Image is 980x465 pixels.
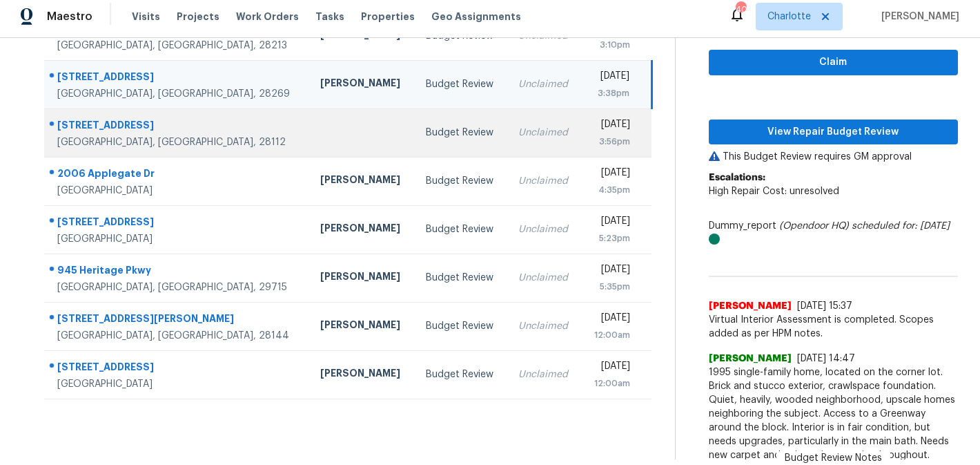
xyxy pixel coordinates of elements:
div: [GEOGRAPHIC_DATA], [GEOGRAPHIC_DATA], 28269 [57,87,298,101]
div: 3:10pm [592,38,630,52]
div: [PERSON_NAME] [320,318,404,335]
span: Claim [720,54,947,71]
span: [PERSON_NAME] [709,352,792,366]
div: Unclaimed [518,126,570,140]
div: Budget Review [426,126,496,140]
div: Budget Review [426,174,496,188]
div: [DATE] [592,214,630,231]
div: [PERSON_NAME] [320,269,404,287]
div: Unclaimed [518,222,570,236]
div: Budget Review [426,271,496,285]
div: Budget Review [426,319,496,333]
div: [STREET_ADDRESS] [57,215,298,232]
div: Budget Review [426,222,496,236]
span: Work Orders [236,10,299,23]
div: Unclaimed [518,271,570,285]
div: [DATE] [592,117,630,135]
div: [GEOGRAPHIC_DATA] [57,184,298,198]
i: (Opendoor HQ) [779,221,849,231]
div: [DATE] [592,311,630,328]
div: [GEOGRAPHIC_DATA] [57,377,298,391]
div: 945 Heritage Pkwy [57,263,298,281]
div: [STREET_ADDRESS] [57,70,298,87]
div: 2006 Applegate Dr [57,167,298,184]
span: [PERSON_NAME] [709,299,792,313]
div: 4:35pm [592,183,630,197]
div: [STREET_ADDRESS] [57,360,298,377]
span: Geo Assignments [431,10,521,23]
span: Virtual Interior Assessment is completed. Scopes added as per HPM notes. [709,313,958,341]
span: Tasks [315,12,344,21]
div: [DATE] [592,69,629,86]
span: 1995 single-family home, located on the corner lot. Brick and stucco exterior, crawlspace foundat... [709,366,958,462]
div: 5:35pm [592,280,630,294]
button: View Repair Budget Review [709,120,958,145]
div: Budget Review [426,368,496,381]
div: [GEOGRAPHIC_DATA], [GEOGRAPHIC_DATA], 29715 [57,281,298,294]
div: Unclaimed [518,368,570,381]
p: This Budget Review requires GM approval [709,150,958,164]
div: Unclaimed [518,77,570,91]
span: Budget Review Notes [776,451,890,465]
div: 12:00am [592,328,630,342]
span: [DATE] 15:37 [797,301,852,311]
i: scheduled for: [DATE] [852,221,950,231]
div: [GEOGRAPHIC_DATA], [GEOGRAPHIC_DATA], 28144 [57,329,298,343]
div: [DATE] [592,359,630,377]
div: [DATE] [592,263,630,280]
span: Maestro [47,10,92,23]
div: Budget Review [426,77,496,91]
div: 5:23pm [592,231,630,245]
div: 12:00am [592,377,630,390]
div: 40 [736,3,745,17]
div: [STREET_ADDRESS] [57,118,298,135]
div: 3:56pm [592,135,630,149]
span: [DATE] 14:47 [797,354,855,363]
div: [PERSON_NAME] [320,221,404,238]
div: [GEOGRAPHIC_DATA] [57,232,298,246]
span: View Repair Budget Review [720,124,947,141]
span: [PERSON_NAME] [876,10,959,23]
div: [PERSON_NAME] [320,366,404,383]
div: [GEOGRAPHIC_DATA], [GEOGRAPHIC_DATA], 28213 [57,39,298,53]
div: [PERSON_NAME] [320,76,404,93]
div: 3:38pm [592,86,629,100]
div: [DATE] [592,166,630,183]
span: High Repair Cost: unresolved [709,187,839,196]
span: Properties [361,10,415,23]
span: Visits [132,10,160,23]
span: Charlotte [767,10,811,23]
div: Dummy_report [709,219,958,247]
span: Projects [177,10,219,23]
div: Unclaimed [518,174,570,188]
div: Unclaimed [518,319,570,333]
div: [STREET_ADDRESS][PERSON_NAME] [57,312,298,329]
div: [PERSON_NAME] [320,173,404,190]
button: Claim [709,50,958,75]
b: Escalations: [709,173,765,182]
div: [GEOGRAPHIC_DATA], [GEOGRAPHIC_DATA], 28112 [57,135,298,149]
